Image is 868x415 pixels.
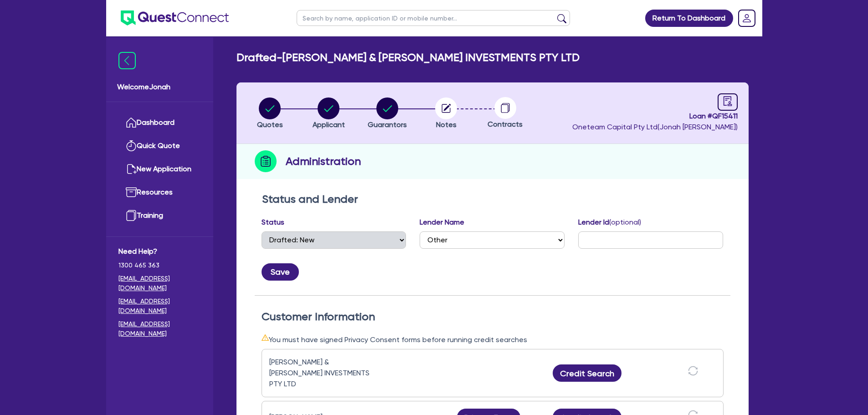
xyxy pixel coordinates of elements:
[262,310,724,323] h2: Customer Information
[262,334,269,341] span: warning
[286,153,361,169] h2: Administration
[435,97,457,131] button: Notes
[553,364,622,382] button: Credit Search
[688,366,698,376] span: sync
[572,111,738,122] span: Loan # QF15411
[609,218,641,226] span: (optional)
[368,120,407,129] span: Guarantors
[367,97,407,131] button: Guarantors
[118,246,201,257] span: Need Help?
[118,52,136,69] img: icon-menu-close
[269,357,383,389] div: [PERSON_NAME] & [PERSON_NAME] INVESTMENTS PTY LTD
[118,274,201,293] a: [EMAIL_ADDRESS][DOMAIN_NAME]
[645,10,733,27] a: Return To Dashboard
[262,334,724,345] div: You must have signed Privacy Consent forms before running credit searches
[126,140,137,151] img: quick-quote
[420,217,464,228] label: Lender Name
[117,82,202,92] span: Welcome Jonah
[118,319,201,338] a: [EMAIL_ADDRESS][DOMAIN_NAME]
[118,181,201,204] a: Resources
[118,158,201,181] a: New Application
[488,120,523,128] span: Contracts
[126,187,137,198] img: resources
[118,204,201,227] a: Training
[312,97,345,131] button: Applicant
[436,120,457,129] span: Notes
[313,120,345,129] span: Applicant
[118,134,201,158] a: Quick Quote
[118,261,201,270] span: 1300 465 363
[262,193,723,206] h2: Status and Lender
[685,365,701,381] button: sync
[572,123,738,131] span: Oneteam Capital Pty Ltd ( Jonah [PERSON_NAME] )
[735,6,759,30] a: Dropdown toggle
[255,150,277,172] img: step-icon
[723,96,733,106] span: audit
[118,111,201,134] a: Dashboard
[126,164,137,174] img: new-application
[236,51,580,64] h2: Drafted - [PERSON_NAME] & [PERSON_NAME] INVESTMENTS PTY LTD
[262,263,299,281] button: Save
[257,120,283,129] span: Quotes
[118,297,201,316] a: [EMAIL_ADDRESS][DOMAIN_NAME]
[262,217,284,228] label: Status
[257,97,283,131] button: Quotes
[297,10,570,26] input: Search by name, application ID or mobile number...
[121,10,229,26] img: quest-connect-logo-blue
[578,217,641,228] label: Lender Id
[126,210,137,221] img: training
